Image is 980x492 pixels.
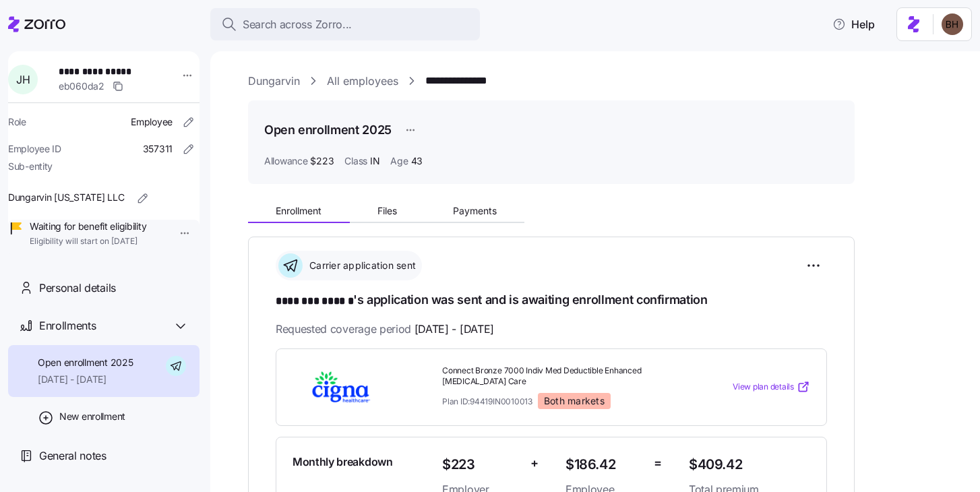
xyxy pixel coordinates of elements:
[264,154,307,168] span: Allowance
[276,206,321,216] span: Enrollment
[822,11,886,38] button: Help
[942,13,963,35] img: c3c218ad70e66eeb89914ccc98a2927c
[276,321,494,338] span: Requested coverage period
[310,154,334,168] span: $223
[8,160,53,173] span: Sub-entity
[30,236,146,247] span: Eligibility will start on [DATE]
[8,142,61,156] span: Employee ID
[131,115,173,129] span: Employee
[689,454,810,476] span: $409.42
[305,259,416,272] span: Carrier application sent
[59,410,125,423] span: New enrollment
[210,8,480,40] button: Search across Zorro...
[59,80,104,93] span: eb060da2
[30,220,146,233] span: Waiting for benefit eligibility
[243,16,352,33] span: Search across Zorro...
[16,74,30,85] span: J H
[39,448,106,464] span: General notes
[8,115,26,129] span: Role
[39,317,96,334] span: Enrollments
[377,206,397,216] span: Files
[544,395,605,407] span: Both markets
[442,365,678,388] span: Connect Bronze 7000 Indiv Med Deductible Enhanced [MEDICAL_DATA] Care
[143,142,173,156] span: 357311
[38,373,133,386] span: [DATE] - [DATE]
[327,73,398,90] a: All employees
[654,454,662,473] span: =
[733,380,810,394] a: View plan details
[390,154,408,168] span: Age
[565,454,643,476] span: $186.42
[344,154,367,168] span: Class
[264,121,392,138] h1: Open enrollment 2025
[248,73,300,90] a: Dungarvin
[530,454,539,473] span: +
[370,154,379,168] span: IN
[733,381,794,394] span: View plan details
[411,154,423,168] span: 43
[293,454,393,470] span: Monthly breakdown
[415,321,494,338] span: [DATE] - [DATE]
[442,454,520,476] span: $223
[38,356,133,369] span: Open enrollment 2025
[453,206,497,216] span: Payments
[442,396,532,407] span: Plan ID: 94419IN0010013
[293,371,390,402] img: Cigna Healthcare
[8,191,124,204] span: Dungarvin [US_STATE] LLC
[276,291,827,310] h1: 's application was sent and is awaiting enrollment confirmation
[39,280,116,297] span: Personal details
[832,16,875,32] span: Help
